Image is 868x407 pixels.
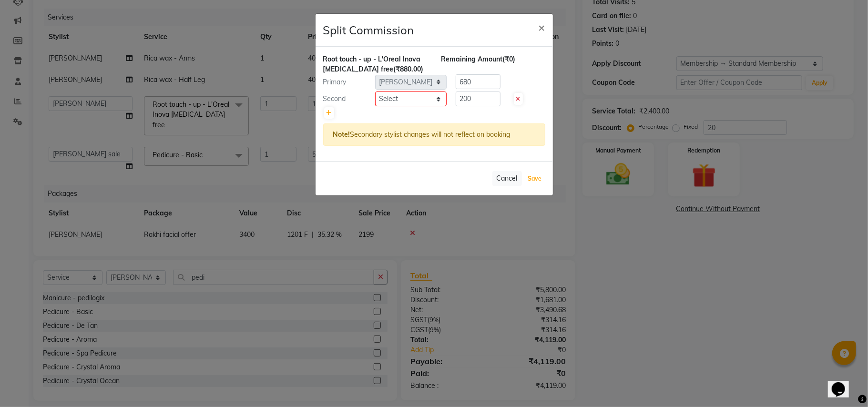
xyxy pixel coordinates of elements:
[394,65,424,73] span: (₹880.00)
[323,21,414,39] h4: Split Commission
[828,369,858,397] iframe: chat widget
[333,130,350,139] strong: Note!
[503,55,516,63] span: (₹0)
[492,171,522,186] button: Cancel
[316,77,375,87] div: Primary
[441,55,503,63] span: Remaining Amount
[539,20,545,34] span: ×
[316,94,375,104] div: Second
[531,14,553,41] button: Close
[526,172,544,185] button: Save
[323,123,545,146] div: Secondary stylist changes will not reflect on booking
[323,55,421,73] span: Root touch - up - L'Oreal Inova [MEDICAL_DATA] free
